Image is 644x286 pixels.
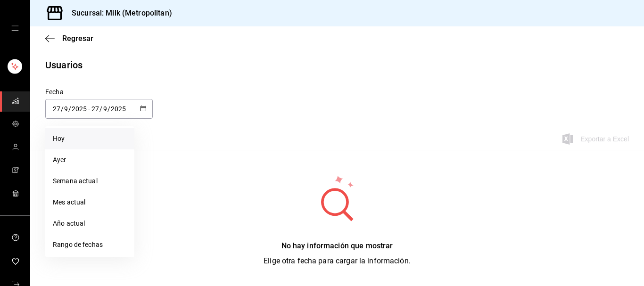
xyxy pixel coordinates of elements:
[45,87,153,97] div: Fecha
[107,105,110,113] span: /
[68,105,71,113] span: /
[52,105,61,113] input: Day
[45,171,134,192] li: Semana actual
[45,234,134,255] li: Rango de fechas
[45,34,93,43] button: Regresar
[45,149,134,171] li: Ayer
[91,105,99,113] input: Day
[11,25,19,32] button: open drawer
[64,105,68,113] input: Month
[45,58,83,72] div: Usuarios
[45,213,134,234] li: Año actual
[45,192,134,213] li: Mes actual
[264,256,411,265] span: Elige otra fecha para cargar la información.
[264,240,411,252] div: No hay información que mostrar
[64,8,172,19] h3: Sucursal: Milk (Metropolitan)
[62,34,93,43] span: Regresar
[71,105,87,113] input: Year
[61,105,64,113] span: /
[88,105,90,113] span: -
[45,128,134,149] li: Hoy
[103,105,107,113] input: Month
[110,105,126,113] input: Year
[99,105,102,113] span: /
